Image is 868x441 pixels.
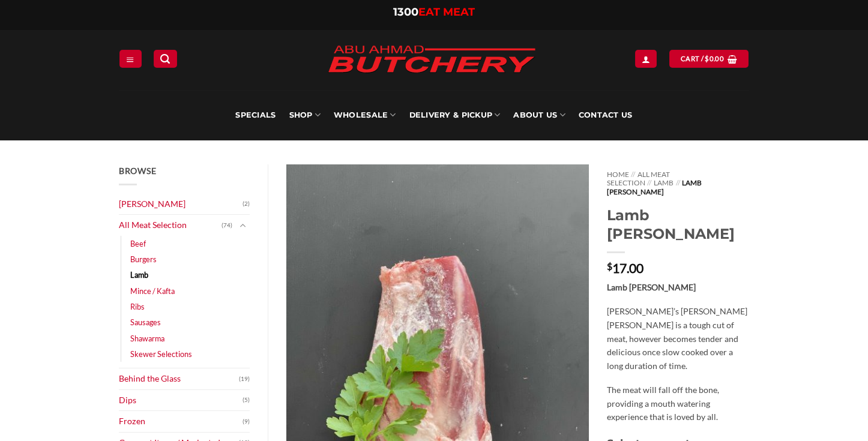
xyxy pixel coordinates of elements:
a: All Meat Selection [607,170,670,187]
a: View cart [669,50,749,67]
a: Behind the Glass [119,368,239,389]
a: Dips [119,390,243,411]
span: $ [607,262,612,271]
span: (2) [243,195,250,213]
p: [PERSON_NAME]’s [PERSON_NAME] [PERSON_NAME] is a tough cut of meat, however becomes tender and de... [607,305,749,373]
span: // [631,170,635,179]
a: Delivery & Pickup [409,90,501,140]
a: About Us [513,90,565,140]
a: Mince / Kafta [130,283,175,299]
p: The meat will fall off the bone, providing a mouth watering experience that is loved by all. [607,383,749,424]
a: Skewer Selections [130,346,192,362]
a: All Meat Selection [119,215,222,236]
span: $ [705,53,709,64]
a: 1300EAT MEAT [393,5,475,19]
h1: Lamb [PERSON_NAME] [607,206,749,243]
a: Frozen [119,411,243,432]
a: Login [635,50,657,67]
span: Cart / [681,53,724,64]
a: Lamb [130,267,148,283]
span: // [647,178,651,187]
button: Toggle [235,219,250,232]
a: [PERSON_NAME] [119,194,243,215]
img: Abu Ahmad Butchery [318,37,546,83]
a: Lamb [654,178,674,187]
span: (74) [222,217,232,235]
span: Lamb [PERSON_NAME] [607,178,702,196]
a: Shawarma [130,331,164,346]
a: Burgers [130,251,157,267]
a: Sausages [130,314,161,330]
span: (19) [239,370,250,388]
span: Browse [119,166,156,176]
span: (9) [243,413,250,431]
a: Specials [235,90,276,140]
span: 1300 [393,5,418,19]
span: EAT MEAT [418,5,475,19]
a: Home [607,170,629,179]
bdi: 0.00 [705,55,724,62]
bdi: 17.00 [607,260,643,275]
a: Contact Us [579,90,633,140]
strong: Lamb [PERSON_NAME] [607,282,696,292]
a: Ribs [130,299,145,314]
a: SHOP [289,90,321,140]
a: Menu [119,50,141,67]
a: Wholesale [334,90,396,140]
span: // [676,178,680,187]
span: (5) [243,391,250,409]
a: Beef [130,236,146,251]
a: Search [154,50,176,67]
